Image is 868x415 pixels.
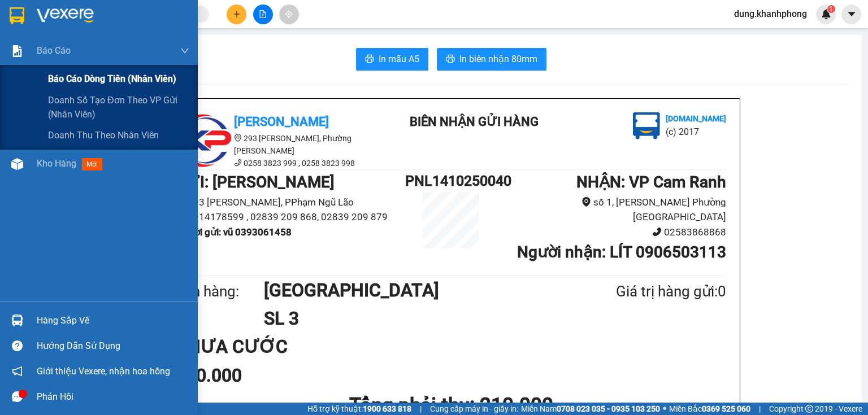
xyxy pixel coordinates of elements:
[841,5,861,24] button: caret-down
[176,132,379,157] li: 293 [PERSON_NAME], Phường [PERSON_NAME]
[234,115,329,129] b: [PERSON_NAME]
[581,197,591,207] span: environment
[420,403,422,415] span: |
[356,48,428,71] button: printerIn mẫu A5
[176,333,357,390] div: CHƯA CƯỚC 210.000
[405,170,497,192] h1: PNL1410250040
[37,338,189,355] div: Hướng dẫn sử dụng
[307,403,411,415] span: Hỗ trợ kỹ thuật:
[285,10,293,18] span: aim
[10,7,24,24] img: logo-vxr
[702,404,750,413] strong: 0369 525 060
[12,391,23,402] span: message
[11,158,23,170] img: warehouse-icon
[234,159,242,167] span: phone
[847,9,857,19] span: caret-down
[176,195,405,210] li: 293 [PERSON_NAME], PPhạm Ngũ Lão
[176,209,405,225] li: 0914178599 , 02839 209 868, 02839 209 879
[12,366,23,377] span: notification
[48,93,189,121] span: Doanh số tạo đơn theo VP gửi (nhân viên)
[663,407,666,411] span: ⚪️
[176,226,292,238] b: Người gửi : vũ 0393061458
[259,10,267,18] span: file-add
[666,114,726,123] b: [DOMAIN_NAME]
[48,72,176,86] span: Báo cáo dòng tiền (nhân viên)
[279,5,299,24] button: aim
[37,312,189,329] div: Hàng sắp về
[82,158,102,171] span: mới
[827,5,835,13] sup: 1
[253,5,273,24] button: file-add
[759,403,761,415] span: |
[37,43,71,58] span: Báo cáo
[521,403,660,415] span: Miền Nam
[176,157,379,169] li: 0258 3823 999 , 0258 3823 998
[48,128,159,142] span: Doanh thu theo nhân viên
[666,125,726,139] li: (c) 2017
[430,403,518,415] span: Cung cấp máy in - giấy in:
[234,134,242,142] span: environment
[12,340,23,351] span: question-circle
[11,45,23,57] img: solution-icon
[37,158,76,169] span: Kho hàng
[829,5,833,13] span: 1
[11,314,23,326] img: warehouse-icon
[517,243,726,261] b: Người nhận : LÍT 0906503113
[176,112,232,169] img: logo.jpg
[410,115,539,129] b: BIÊN NHẬN GỬI HÀNG
[497,225,726,240] li: 02583868868
[821,9,831,19] img: icon-new-feature
[365,54,374,65] span: printer
[576,173,726,191] b: NHẬN : VP Cam Ranh
[379,52,419,66] span: In mẫu A5
[652,227,662,237] span: phone
[633,112,660,139] img: logo.jpg
[233,10,241,18] span: plus
[459,52,537,66] span: In biên nhận 80mm
[176,280,264,303] div: Tên hàng:
[37,364,170,378] span: Giới thiệu Vexere, nhận hoa hồng
[561,280,726,303] div: Giá trị hàng gửi: 0
[557,404,660,413] strong: 0708 023 035 - 0935 103 250
[725,7,816,21] span: dung.khanhphong
[363,404,411,413] strong: 1900 633 818
[497,195,726,225] li: số 1, [PERSON_NAME] Phường [GEOGRAPHIC_DATA]
[446,54,455,65] span: printer
[180,46,189,55] span: down
[805,405,813,413] span: copyright
[176,173,335,191] b: GỬI : [PERSON_NAME]
[264,276,561,304] h1: [GEOGRAPHIC_DATA]
[37,388,189,405] div: Phản hồi
[437,48,546,71] button: printerIn biên nhận 80mm
[264,304,561,333] h1: SL 3
[227,5,246,24] button: plus
[669,403,750,415] span: Miền Bắc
